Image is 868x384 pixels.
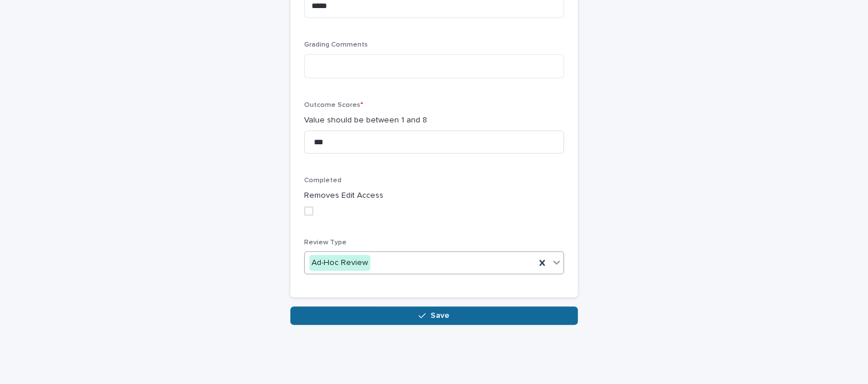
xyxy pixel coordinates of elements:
[304,102,363,109] span: Outcome Scores
[290,306,578,325] button: Save
[304,41,368,48] span: Grading Comments
[304,114,564,126] p: Value should be between 1 and 8
[309,255,370,271] div: Ad-Hoc Review
[304,239,347,246] span: Review Type
[431,312,450,320] span: Save
[304,190,564,202] p: Removes Edit Access
[304,177,341,184] span: Completed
